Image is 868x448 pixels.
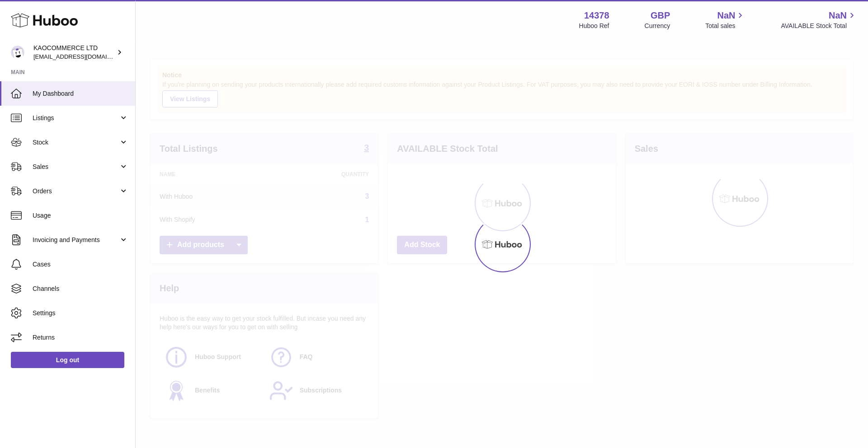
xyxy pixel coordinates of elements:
[584,9,609,22] strong: 14378
[579,22,609,30] div: Huboo Ref
[651,9,670,22] strong: GBP
[33,114,119,122] span: Listings
[33,309,128,317] span: Settings
[705,9,745,30] a: NaN Total sales
[33,187,119,196] span: Orders
[33,285,128,293] span: Channels
[11,352,124,368] a: Log out
[33,236,119,244] span: Invoicing and Payments
[33,89,128,98] span: My Dashboard
[781,9,857,30] a: NaN AVAILABLE Stock Total
[717,9,735,22] span: NaN
[829,9,847,22] span: NaN
[33,53,133,60] span: [EMAIL_ADDRESS][DOMAIN_NAME]
[33,333,128,342] span: Returns
[33,211,128,220] span: Usage
[33,163,119,171] span: Sales
[11,46,24,59] img: hello@lunera.co.uk
[645,22,670,30] div: Currency
[33,138,119,147] span: Stock
[33,260,128,269] span: Cases
[33,44,115,61] div: KAOCOMMERCE LTD
[781,22,857,30] span: AVAILABLE Stock Total
[705,22,745,30] span: Total sales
